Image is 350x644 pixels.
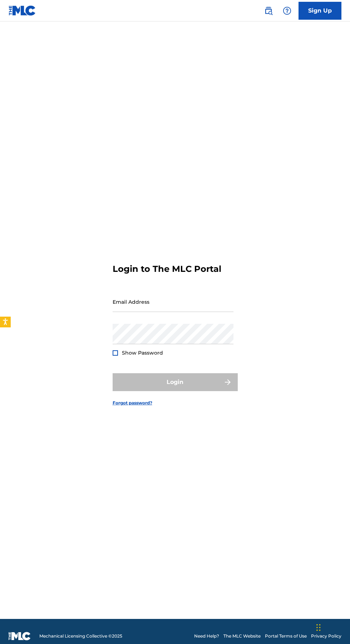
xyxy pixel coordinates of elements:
[122,350,163,356] span: Show Password
[39,633,122,639] span: Mechanical Licensing Collective © 2025
[113,400,152,406] a: Forgot password?
[223,633,261,639] a: The MLC Website
[9,5,36,16] img: MLC Logo
[299,2,341,20] a: Sign Up
[113,264,221,274] h3: Login to The MLC Portal
[283,6,291,15] img: help
[261,4,276,18] a: Public Search
[264,6,273,15] img: search
[314,610,350,644] iframe: Chat Widget
[265,633,307,639] a: Portal Terms of Use
[280,4,294,18] div: Help
[9,632,31,640] img: logo
[316,617,321,638] div: Drag
[311,633,341,639] a: Privacy Policy
[194,633,219,639] a: Need Help?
